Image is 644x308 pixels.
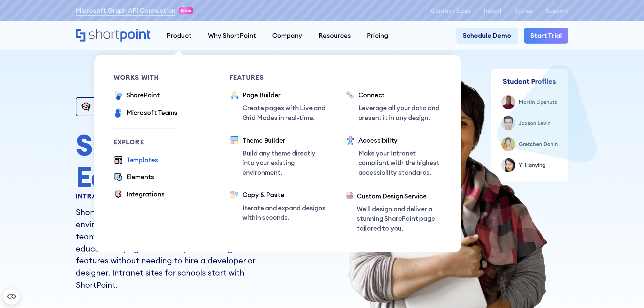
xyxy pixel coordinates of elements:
[230,136,326,177] a: Theme BuilderBuild any theme directly into your existing environment.
[126,155,158,165] div: Templates
[264,28,310,44] a: Company
[358,90,442,100] div: Connect
[76,29,150,43] a: Home
[358,103,442,122] p: Leverage all your data and present it in any design.
[456,28,518,44] a: Schedule Demo
[359,28,397,44] a: Pricing
[345,136,442,179] a: AccessibilityMake your Intranet compliant with the highest accessibility standards.
[114,108,177,119] a: Microsoft Teams
[357,204,442,233] p: We’ll design and deliver a stunning SharePoint page tailored to you.
[76,193,276,200] h2: INTRANET SITES FOR SCHOOLS
[358,148,442,177] p: Make your Intranet compliant with the highest accessibility standards.
[357,191,442,201] div: Custom Design Service
[242,136,326,145] div: Theme Builder
[242,103,326,122] p: Create pages with Live and Grid Modes in real-time.
[76,129,276,193] h1: ShortPoint for Education
[242,203,326,222] p: Iterate and expand designs within seconds.
[200,28,264,44] a: Why ShortPoint
[230,90,326,122] a: Page BuilderCreate pages with Live and Grid Modes in real-time.
[76,206,276,291] p: ShortPoint installs directly into your existing environment making it possible for anyone on your...
[242,90,326,100] div: Page Builder
[230,190,326,222] a: Copy & PasteIterate and expand designs within seconds.
[3,288,20,305] button: Open CMP widget
[272,31,302,41] div: Company
[114,90,160,101] a: SharePoint
[546,7,568,14] a: Support
[167,31,192,41] div: Product
[114,74,178,81] div: works with
[242,148,326,177] p: Build any theme directly into your existing environment.
[126,189,165,199] div: Integrations
[114,139,178,145] div: Explore
[126,90,160,100] div: SharePoint
[345,191,442,233] a: Custom Design ServiceWe’ll design and deliver a stunning SharePoint page tailored to you.
[114,155,158,166] a: Templates
[208,31,256,41] div: Why ShortPoint
[367,31,388,41] div: Pricing
[242,190,326,200] div: Copy & Paste
[310,28,359,44] a: Resources
[126,108,177,118] div: Microsoft Teams
[522,230,644,308] iframe: Chat Widget
[345,90,442,122] a: ConnectLeverage all your data and present it in any design.
[76,6,175,16] a: Microsoft Graph API Connection
[514,7,533,14] a: Status
[114,189,165,200] a: Integrations
[358,136,442,145] div: Accessibility
[524,28,568,44] a: Start Trial
[230,74,326,81] div: Features
[114,172,154,183] a: Elements
[484,7,501,14] a: Install
[126,172,154,182] div: Elements
[318,31,351,41] div: Resources
[159,28,200,44] a: Product
[431,7,471,14] a: Contact Sales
